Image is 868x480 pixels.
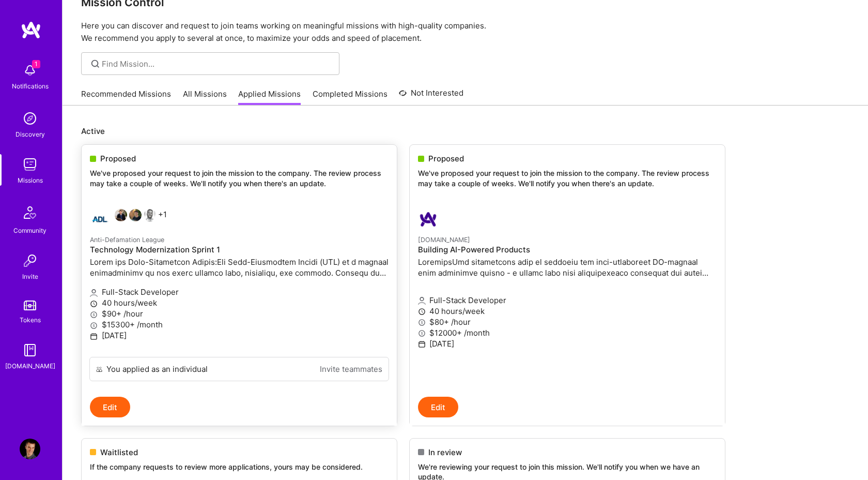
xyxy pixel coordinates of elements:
p: Lorem ips Dolo-Sitametcon Adipis:Eli Sedd-Eiusmodtem Incidi (UTL) et d magnaal enimadminimv qu no... [90,257,389,278]
img: guide book [20,340,40,361]
a: All Missions [183,88,227,106]
h4: Building AI-Powered Products [418,245,717,254]
div: +1 [90,209,167,230]
img: Invite [20,250,40,271]
div: Notifications [12,81,49,92]
img: Anti-Defamation League company logo [90,209,111,230]
i: icon Clock [90,300,98,308]
a: Applied Missions [238,88,301,106]
p: $90+ /hour [90,308,389,319]
span: Waitlisted [100,447,138,458]
p: Full-Stack Developer [90,287,389,297]
input: Find Mission... [102,58,332,69]
div: You applied as an individual [106,364,208,374]
h4: Technology Modernization Sprint 1 [90,245,389,254]
button: Edit [90,397,130,417]
img: A.Team company logo [418,209,439,230]
p: Here you can discover and request to join teams working on meaningful missions with high-quality ... [81,20,849,44]
span: Proposed [100,153,136,164]
span: 1 [32,60,40,68]
p: We've proposed your request to join the mission to the company. The review process may take a cou... [90,168,389,188]
img: User Avatar [20,439,40,459]
i: icon Calendar [90,333,98,340]
img: Tamir Kedmi [144,209,156,221]
a: Completed Missions [313,88,388,106]
p: We've proposed your request to join the mission to the company. The review process may take a cou... [418,168,717,188]
img: Elon Salfati [115,209,127,221]
a: Invite teammates [320,364,382,374]
a: Not Interested [399,87,463,106]
p: [DATE] [418,338,717,349]
p: $15300+ /month [90,319,389,330]
div: Tokens [20,314,41,325]
div: Community [13,225,47,236]
p: $12000+ /month [418,327,717,338]
a: Recommended Missions [81,88,171,106]
div: Missions [18,175,43,186]
img: logo [21,21,41,39]
p: 40 hours/week [90,297,389,308]
img: tokens [24,301,36,310]
img: bell [20,60,40,81]
p: $80+ /hour [418,317,717,327]
img: Community [18,200,42,225]
p: Full-Stack Developer [418,295,717,306]
p: Active [81,126,849,137]
span: In review [428,447,462,458]
i: icon Applicant [418,297,426,305]
span: Proposed [428,153,464,164]
div: Discovery [16,129,45,140]
i: icon MoneyGray [418,329,426,337]
a: User Avatar [17,439,43,459]
small: Anti-Defamation League [90,236,164,244]
i: icon Calendar [418,340,426,348]
i: icon Clock [418,308,426,316]
i: icon SearchGrey [89,58,101,70]
div: [DOMAIN_NAME] [5,361,55,371]
i: icon Applicant [90,289,98,297]
p: If the company requests to review more applications, yours may be considered. [90,462,389,472]
a: Anti-Defamation League company logoElon SalfatiOmer HochmanTamir Kedmi+1Anti-Defamation LeagueTec... [82,201,397,357]
p: LoremipsUmd sitametcons adip el seddoeiu tem inci-utlaboreet DO-magnaal enim adminimve quisno - e... [418,257,717,278]
img: Omer Hochman [129,209,142,221]
div: Invite [22,271,38,282]
img: discovery [20,108,40,129]
button: Edit [418,397,458,417]
i: icon MoneyGray [418,319,426,326]
i: icon MoneyGray [90,311,98,319]
a: A.Team company logo[DOMAIN_NAME]Building AI-Powered ProductsLoremipsUmd sitametcons adip el seddo... [410,201,725,397]
p: 40 hours/week [418,306,717,317]
i: icon MoneyGray [90,322,98,329]
small: [DOMAIN_NAME] [418,236,470,244]
p: [DATE] [90,330,389,341]
img: teamwork [20,154,40,175]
